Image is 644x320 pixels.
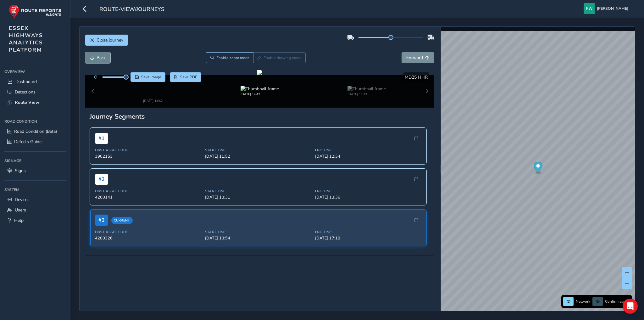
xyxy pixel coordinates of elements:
span: Detections [15,89,36,95]
div: [DATE] 14:42 [241,85,279,90]
a: Road Condition (Beta) [4,126,66,137]
span: Users [15,207,26,213]
div: Journey Segments [90,101,430,110]
span: Forward [406,55,423,61]
span: # 3 [95,204,108,215]
span: # 2 [95,163,108,174]
a: Users [4,205,66,215]
span: ESSEX HIGHWAYS ANALYTICS PLATFORM [9,25,43,53]
div: Map marker [534,162,542,175]
a: Route View [4,97,66,108]
span: Signs [15,168,26,174]
span: Close journey [97,37,123,43]
span: Dashboard [15,79,37,85]
span: First Asset Code: [95,219,201,224]
span: Enable zoom mode [216,55,250,60]
img: Thumbnail frame [347,79,386,85]
span: 4200326 [95,225,201,230]
div: Overview [4,67,66,76]
span: Route View [15,99,39,105]
span: MD25 HHR [405,74,428,80]
a: Defects Guide [4,137,66,147]
div: Signage [4,156,66,166]
span: 4200141 [95,184,201,189]
span: End Time: [315,137,421,142]
span: [DATE] 13:36 [315,184,421,189]
button: Save [130,72,165,82]
div: [DATE] 14:42 [134,85,172,90]
span: Defects Guide [14,139,42,145]
span: [DATE] 13:31 [205,184,311,189]
span: [PERSON_NAME] [597,3,628,14]
span: [DATE] 17:18 [315,225,421,230]
img: Thumbnail frame [134,79,172,85]
span: Back [97,55,106,61]
a: Detections [4,87,66,97]
span: Start Time: [205,137,311,142]
img: Thumbnail frame [241,79,279,85]
img: rr logo [9,4,61,19]
button: Zoom [206,52,253,63]
span: First Asset Code: [95,178,201,183]
span: # 1 [95,122,108,133]
a: Help [4,215,66,226]
span: Start Time: [205,219,311,224]
span: End Time: [315,219,421,224]
span: [DATE] 13:54 [205,225,311,230]
a: Devices [4,194,66,205]
span: [DATE] 12:34 [315,143,421,149]
span: route-view/journeys [99,5,164,14]
span: [DATE] 11:52 [205,143,311,149]
span: Network [576,299,590,304]
button: Forward [402,52,434,63]
button: PDF [170,72,202,82]
span: Current [111,206,133,213]
div: [DATE] 11:33 [347,85,386,90]
span: First Asset Code: [95,137,201,142]
button: Close journey [85,35,128,46]
a: Signs [4,166,66,176]
span: 3902153 [95,143,201,149]
span: End Time: [315,178,421,183]
span: Road Condition (Beta) [14,128,57,134]
button: [PERSON_NAME] [584,3,630,14]
span: Start Time: [205,178,311,183]
span: Save image [141,75,161,80]
div: Road Condition [4,117,66,126]
button: Back [85,52,110,63]
span: Devices [15,197,30,203]
span: Confirm assets [605,299,630,304]
div: System [4,185,66,194]
span: Save PDF [180,75,197,80]
img: diamond-layout [584,3,595,14]
span: Help [14,217,24,223]
div: Open Intercom Messenger [623,299,638,314]
a: Dashboard [4,76,66,87]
